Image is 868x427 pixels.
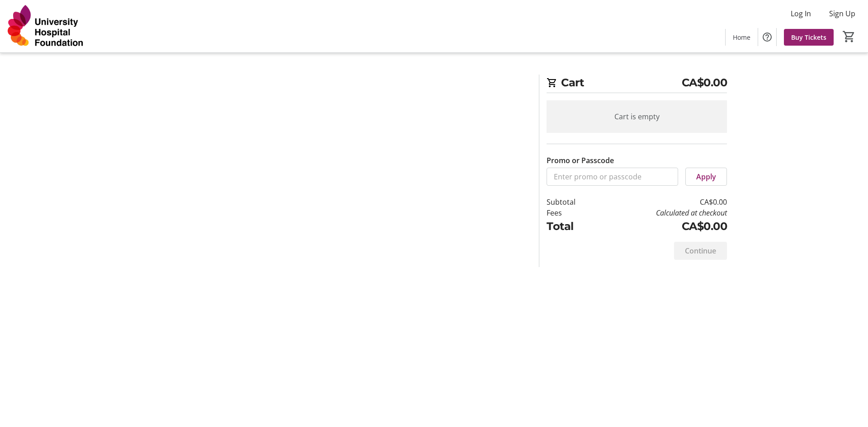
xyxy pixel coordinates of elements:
[841,28,857,45] button: Cart
[547,100,727,133] div: Cart is empty
[784,29,834,46] a: Buy Tickets
[547,168,678,186] input: Enter promo or passcode
[791,33,826,42] span: Buy Tickets
[547,75,727,93] h2: Cart
[822,6,863,21] button: Sign Up
[599,218,727,235] td: CA$0.00
[682,75,727,91] span: CA$0.00
[783,6,818,21] button: Log In
[791,8,811,19] span: Log In
[733,33,750,42] span: Home
[685,168,727,186] button: Apply
[599,207,727,218] td: Calculated at checkout
[696,171,716,182] span: Apply
[726,29,758,46] a: Home
[758,28,776,46] button: Help
[599,197,727,207] td: CA$0.00
[547,155,614,166] label: Promo or Passcode
[829,8,855,19] span: Sign Up
[547,207,599,218] td: Fees
[547,218,599,235] td: Total
[547,197,599,207] td: Subtotal
[5,4,86,49] img: University Hospital Foundation's Logo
